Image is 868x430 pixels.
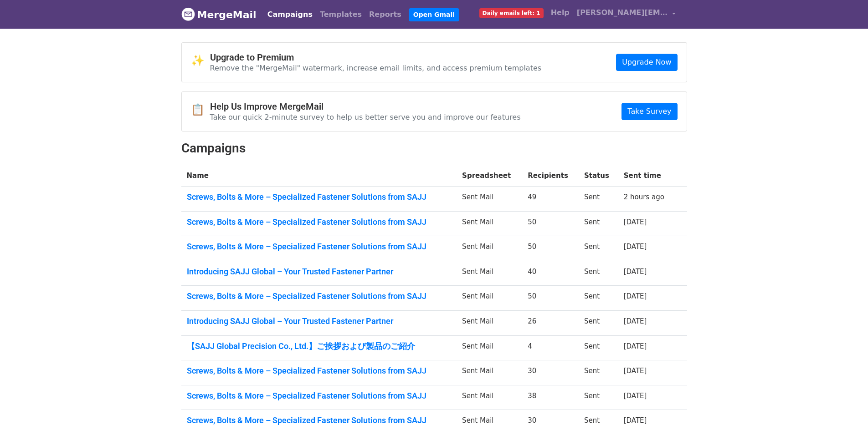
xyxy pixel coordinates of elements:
[624,317,647,325] a: [DATE]
[264,5,316,24] a: Campaigns
[579,385,618,410] td: Sent
[547,4,573,22] a: Help
[187,415,452,425] a: Screws, Bolts & More – Specialized Fastener Solutions from SAJJ
[187,391,452,401] a: Screws, Bolts & More – Specialized Fastener Solutions from SAJJ
[579,335,618,360] td: Sent
[624,342,647,350] a: [DATE]
[457,311,522,336] td: Sent Mail
[476,4,547,22] a: Daily emails left: 1
[624,193,664,201] a: 2 hours ago
[457,211,522,236] td: Sent Mail
[457,335,522,360] td: Sent Mail
[191,103,210,116] span: 📋
[457,286,522,311] td: Sent Mail
[181,7,195,21] img: MergeMail logo
[579,311,618,336] td: Sent
[624,367,647,375] a: [DATE]
[479,8,544,18] span: Daily emails left: 1
[577,7,668,18] span: [PERSON_NAME][EMAIL_ADDRESS][DOMAIN_NAME]
[618,165,675,187] th: Sent time
[316,5,365,24] a: Templates
[457,165,522,187] th: Spreadsheet
[522,286,579,311] td: 50
[457,261,522,286] td: Sent Mail
[624,218,647,226] a: [DATE]
[181,165,457,187] th: Name
[457,236,522,261] td: Sent Mail
[579,187,618,212] td: Sent
[579,236,618,261] td: Sent
[210,112,521,122] p: Take our quick 2-minute survey to help us better serve you and improve our features
[187,366,452,376] a: Screws, Bolts & More – Specialized Fastener Solutions from SAJJ
[579,360,618,385] td: Sent
[522,385,579,410] td: 38
[522,335,579,360] td: 4
[187,242,452,252] a: Screws, Bolts & More – Specialized Fastener Solutions from SAJJ
[365,5,405,24] a: Reports
[621,103,677,120] a: Take Survey
[579,165,618,187] th: Status
[522,360,579,385] td: 30
[624,392,647,400] a: [DATE]
[522,236,579,261] td: 50
[624,292,647,300] a: [DATE]
[624,243,647,251] a: [DATE]
[210,101,521,112] h4: Help Us Improve MergeMail
[624,416,647,425] a: [DATE]
[579,211,618,236] td: Sent
[187,192,452,202] a: Screws, Bolts & More – Specialized Fastener Solutions from SAJJ
[210,63,542,73] p: Remove the "MergeMail" watermark, increase email limits, and access premium templates
[191,54,210,67] span: ✨
[579,261,618,286] td: Sent
[573,4,680,25] a: [PERSON_NAME][EMAIL_ADDRESS][DOMAIN_NAME]
[181,141,687,156] h2: Campaigns
[522,311,579,336] td: 26
[579,286,618,311] td: Sent
[522,165,579,187] th: Recipients
[409,8,459,21] a: Open Gmail
[522,261,579,286] td: 40
[522,187,579,212] td: 49
[187,316,452,326] a: Introducing SAJJ Global – Your Trusted Fastener Partner
[457,385,522,410] td: Sent Mail
[210,52,542,63] h4: Upgrade to Premium
[457,360,522,385] td: Sent Mail
[187,267,452,277] a: Introducing SAJJ Global – Your Trusted Fastener Partner
[181,5,257,24] a: MergeMail
[624,268,647,276] a: [DATE]
[187,291,452,301] a: Screws, Bolts & More – Specialized Fastener Solutions from SAJJ
[187,217,452,227] a: Screws, Bolts & More – Specialized Fastener Solutions from SAJJ
[457,187,522,212] td: Sent Mail
[616,54,677,71] a: Upgrade Now
[187,341,452,351] a: 【SAJJ Global Precision Co., Ltd.】ご挨拶および製品のご紹介
[522,211,579,236] td: 50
